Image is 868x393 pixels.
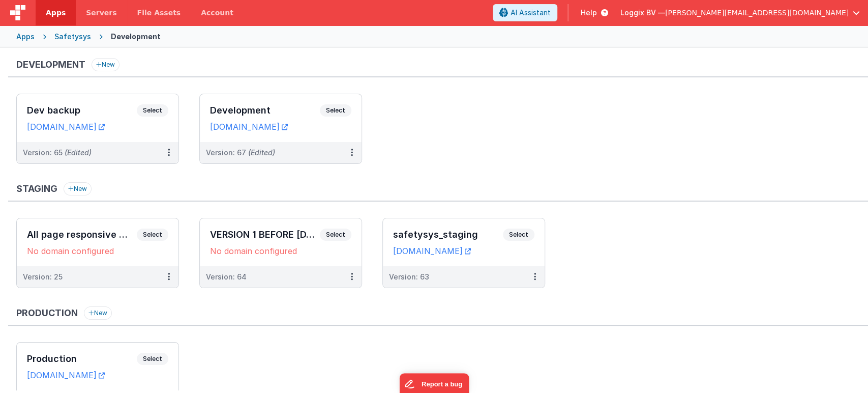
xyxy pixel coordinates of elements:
[27,122,105,132] a: [DOMAIN_NAME]
[27,105,137,116] h3: Dev backup
[665,8,849,18] span: [PERSON_NAME][EMAIL_ADDRESS][DOMAIN_NAME]
[27,370,105,380] a: [DOMAIN_NAME]
[92,58,119,71] button: New
[511,8,551,18] span: AI Assistant
[65,148,92,157] span: (Edited)
[210,246,351,256] div: No domain configured
[16,184,57,194] h3: Staging
[111,32,161,42] div: Development
[16,308,78,318] h3: Production
[320,229,351,241] span: Select
[137,229,168,241] span: Select
[27,354,137,364] h3: Production
[581,8,597,18] span: Help
[46,8,66,18] span: Apps
[16,60,85,70] h3: Development
[620,8,665,18] span: Loggix BV —
[210,122,288,132] a: [DOMAIN_NAME]
[320,104,351,117] span: Select
[493,4,557,21] button: AI Assistant
[206,148,275,158] div: Version: 67
[206,272,247,282] div: Version: 64
[137,353,168,365] span: Select
[389,272,429,282] div: Version: 63
[137,104,168,117] span: Select
[393,246,471,256] a: [DOMAIN_NAME]
[54,32,91,42] div: Safetysys
[27,230,137,240] h3: All page responsive UI backup [DATE]
[393,230,503,240] h3: safetysys_staging
[84,306,112,320] button: New
[27,246,168,256] div: No domain configured
[16,32,35,42] div: Apps
[64,182,92,195] button: New
[23,272,63,282] div: Version: 25
[620,8,860,18] button: Loggix BV — [PERSON_NAME][EMAIL_ADDRESS][DOMAIN_NAME]
[210,105,320,116] h3: Development
[86,8,116,18] span: Servers
[23,148,92,158] div: Version: 65
[137,8,181,18] span: File Assets
[210,230,320,240] h3: VERSION 1 BEFORE [DATE]
[248,148,275,157] span: (Edited)
[503,229,534,241] span: Select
